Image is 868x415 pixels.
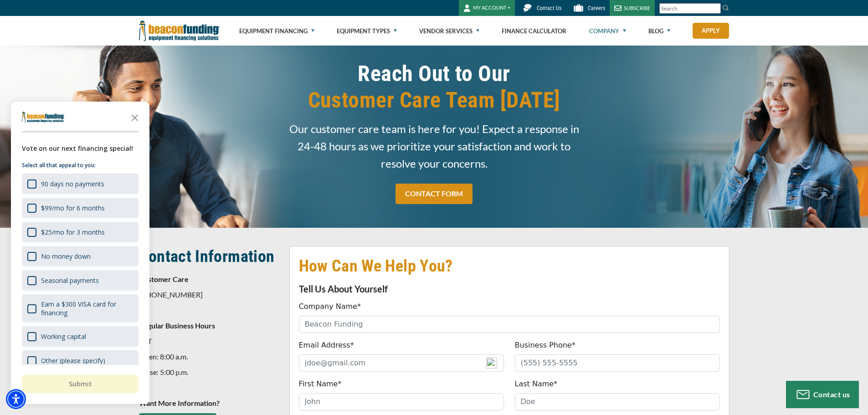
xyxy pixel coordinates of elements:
[139,336,278,347] p: CST
[41,332,86,341] div: Working capital
[299,301,361,312] label: Company Name*
[139,246,278,267] h2: Contact Information
[22,143,139,154] div: Vote on our next financing special!
[6,389,26,409] div: Accessibility Menu
[419,16,479,46] a: Vendor Services
[41,276,99,285] div: Seasonal payments
[22,222,139,242] div: $25/mo for 3 months
[299,283,720,294] p: Tell Us About Yourself
[139,275,189,283] strong: Customer Care
[515,340,575,351] label: Business Phone*
[289,120,579,172] span: Our customer care team is here for you! Expect a response in 24-48 hours as we prioritize your sa...
[659,3,721,14] input: Search
[722,4,729,11] img: Search
[139,367,278,378] p: Close: 5:00 p.m.
[786,381,859,408] button: Contact us
[515,354,720,372] input: (555) 555-5555
[22,270,139,291] div: Seasonal payments
[22,246,139,266] div: No money down
[41,252,91,261] div: No money down
[693,23,729,39] a: Apply
[711,5,719,12] a: Clear search text
[239,16,314,46] a: Equipment Financing
[11,102,149,404] div: Survey
[299,379,342,389] label: First Name*
[289,61,579,113] h1: Reach Out to Our
[139,289,278,300] p: [PHONE_NUMBER]
[22,294,139,323] div: Earn a $300 VISA card for financing
[515,393,720,410] input: Doe
[589,16,626,46] a: Company
[41,300,133,317] div: Earn a $300 VISA card for financing
[139,399,220,407] strong: Want More Information?
[41,356,105,365] div: Other (please specify)
[41,228,105,236] div: $25/mo for 3 months
[22,174,139,194] div: 90 days no payments
[22,326,139,347] div: Working capital
[139,16,220,46] img: Beacon Funding Corporation logo
[337,16,397,46] a: Equipment Types
[41,204,105,212] div: $99/mo for 6 months
[588,5,605,11] span: Careers
[515,379,558,389] label: Last Name*
[299,340,354,351] label: Email Address*
[22,375,139,393] button: Submit
[22,198,139,218] div: $99/mo for 6 months
[289,87,579,113] span: Customer Care Team [DATE]
[299,393,504,410] input: John
[22,350,139,371] div: Other (please specify)
[126,108,144,126] button: Close the survey
[299,354,504,372] input: jdoe@gmail.com
[22,112,65,123] img: Company logo
[139,351,278,362] p: Open: 8:00 a.m.
[299,316,720,333] input: Beacon Funding
[41,179,104,188] div: 90 days no payments
[813,390,850,399] span: Contact us
[502,16,566,46] a: Finance Calculator
[648,16,670,46] a: Blog
[537,5,561,11] span: Contact Us
[395,184,473,204] a: CONTACT FORM
[22,161,139,170] p: Select all that appeal to you:
[299,256,720,277] h2: How Can We Help You?
[139,321,215,330] strong: Regular Business Hours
